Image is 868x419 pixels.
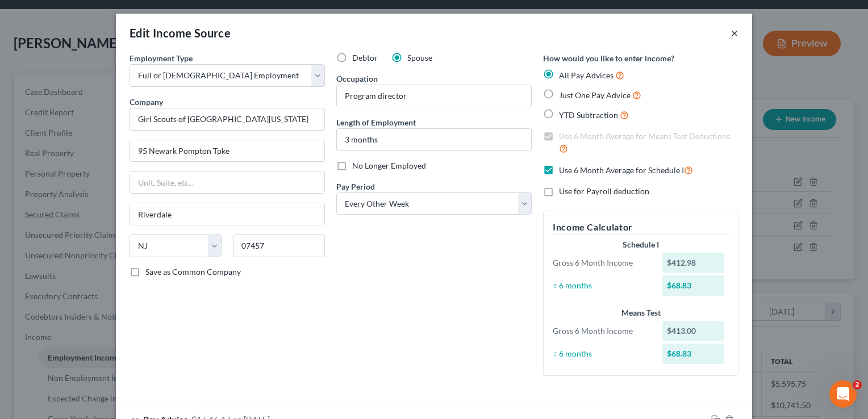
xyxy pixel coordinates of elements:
span: Just One Pay Advice [559,90,631,100]
span: Save as Common Company [145,267,241,276]
iframe: Intercom live chat [829,380,857,408]
input: Unit, Suite, etc... [130,171,324,193]
input: Search company by name... [130,108,325,131]
span: Use 6 Month Average for Schedule I [559,165,684,175]
div: Gross 6 Month Income [547,257,657,269]
div: ÷ 6 months [547,348,657,359]
span: Use for Payroll deduction [559,186,649,196]
div: Edit Income Source [130,25,231,41]
div: Schedule I [553,239,729,250]
div: ÷ 6 months [547,280,657,291]
input: Enter zip... [233,234,325,257]
input: -- [337,85,531,107]
span: YTD Subtraction [559,110,618,120]
span: No Longer Employed [352,161,426,170]
label: Occupation [336,73,378,85]
span: Pay Period [336,182,375,191]
input: Enter address... [130,140,324,162]
span: 2 [853,380,862,389]
button: × [731,26,738,40]
div: $413.00 [662,321,725,341]
div: Means Test [553,307,729,319]
div: $68.83 [662,275,725,296]
input: Enter city... [130,203,324,225]
div: Gross 6 Month Income [547,325,657,337]
span: Use 6 Month Average for Means Test Deductions [559,131,730,141]
span: Spouse [407,53,432,62]
span: Company [130,97,163,107]
span: Employment Type [130,53,193,63]
label: How would you like to enter income? [543,52,674,64]
h5: Income Calculator [553,220,729,234]
span: Debtor [352,53,378,62]
span: All Pay Advices [559,70,614,80]
label: Length of Employment [336,116,416,128]
input: ex: 2 years [337,129,531,150]
div: $68.83 [662,343,725,364]
div: $412.98 [662,253,725,273]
